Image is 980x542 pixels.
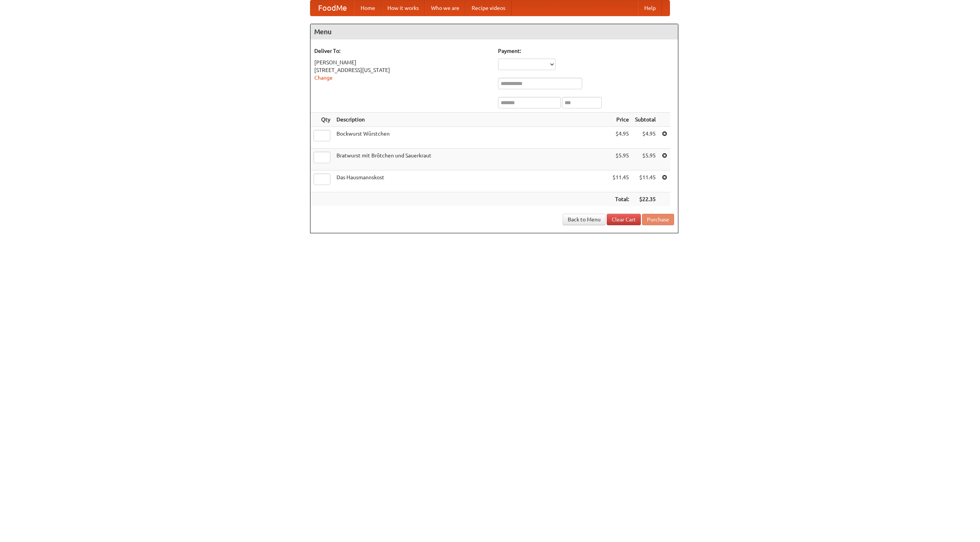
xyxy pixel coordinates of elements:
[632,170,659,192] td: $11.45
[381,0,425,16] a: How it works
[638,0,662,16] a: Help
[310,24,678,39] h4: Menu
[607,214,641,225] a: Clear Cart
[609,170,632,192] td: $11.45
[632,127,659,149] td: $4.95
[642,214,674,225] button: Purchase
[354,0,381,16] a: Home
[314,66,490,74] div: [STREET_ADDRESS][US_STATE]
[609,149,632,170] td: $5.95
[314,47,490,55] h5: Deliver To:
[498,47,674,55] h5: Payment:
[632,192,659,206] th: $22.35
[333,113,609,127] th: Description
[465,0,511,16] a: Recipe videos
[310,0,354,16] a: FoodMe
[563,214,606,225] a: Back to Menu
[314,59,490,66] div: [PERSON_NAME]
[425,0,465,16] a: Who we are
[609,127,632,149] td: $4.95
[310,113,333,127] th: Qty
[314,75,333,81] a: Change
[333,127,609,149] td: Bockwurst Würstchen
[609,113,632,127] th: Price
[333,170,609,192] td: Das Hausmannskost
[609,192,632,206] th: Total:
[632,113,659,127] th: Subtotal
[333,149,609,170] td: Bratwurst mit Brötchen und Sauerkraut
[632,149,659,170] td: $5.95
